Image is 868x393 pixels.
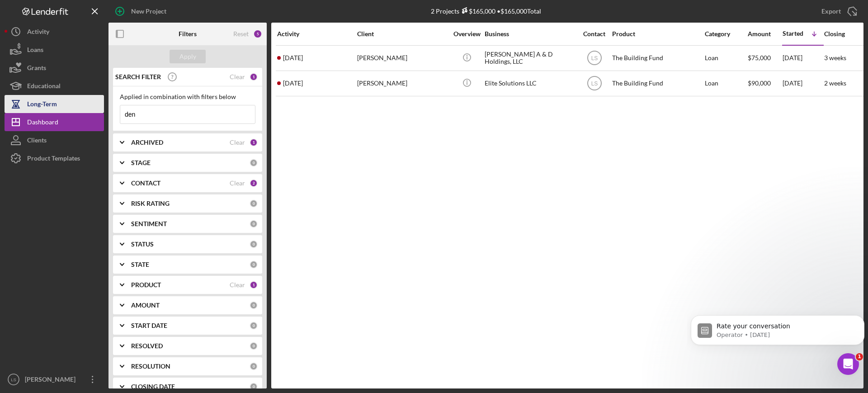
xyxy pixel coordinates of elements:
div: 0 [250,260,258,269]
div: Overview [450,30,484,38]
button: LS[PERSON_NAME] [5,370,104,388]
b: STATE [131,261,149,268]
div: 0 [250,362,258,370]
div: 1 [250,281,258,289]
div: Client [357,30,448,38]
div: 0 [250,383,258,391]
button: Dashboard [5,113,104,131]
div: Long-Term [27,95,57,115]
div: Apply [179,50,196,63]
div: The Building Fund [612,46,703,70]
div: 2 [250,179,258,187]
div: 0 [250,322,258,330]
div: [DATE] [783,71,823,95]
div: Loan [705,46,747,70]
div: 0 [250,301,258,309]
div: 2 Projects • $165,000 Total [431,7,541,15]
div: $165,000 [459,7,495,15]
div: 0 [250,220,258,228]
div: Dashboard [27,113,58,133]
div: Activity [27,23,49,43]
div: New Project [131,2,166,20]
span: $75,000 [748,54,771,62]
button: Apply [170,50,206,63]
div: Grants [27,59,46,79]
button: New Project [108,2,175,20]
b: RISK RATING [131,200,170,207]
div: Educational [27,77,61,97]
div: Elite Solutions LLC [485,71,575,95]
div: 0 [250,240,258,248]
a: Activity [5,23,104,41]
button: Long-Term [5,95,104,113]
time: 2025-10-03 18:09 [283,54,303,62]
iframe: Intercom live chat [837,353,859,375]
time: 2025-10-03 12:53 [283,80,303,87]
div: Clear [230,139,245,146]
div: Clients [27,131,47,152]
div: 1 [250,73,258,81]
div: 0 [250,342,258,350]
div: 5 [253,29,262,38]
b: STATUS [131,241,154,248]
div: [PERSON_NAME] [23,370,81,391]
b: RESOLUTION [131,363,170,370]
b: SENTIMENT [131,220,167,227]
b: AMOUNT [131,302,160,309]
div: Started [783,30,803,37]
div: Product [612,30,703,38]
div: Activity [277,30,356,38]
text: LS [591,80,598,87]
div: Product Templates [27,149,80,170]
div: Applied in combination with filters below [120,93,255,100]
div: 0 [250,199,258,208]
b: PRODUCT [131,281,161,289]
div: Loans [27,41,43,61]
div: [PERSON_NAME] [357,71,448,95]
time: 2 weeks [824,79,846,87]
button: Product Templates [5,149,104,167]
div: Export [821,2,841,20]
div: Amount [748,30,782,38]
div: [PERSON_NAME] A & D Holdings, LLC [485,46,575,70]
div: Reset [233,30,249,38]
div: Clear [230,281,245,289]
text: LS [591,55,598,62]
div: Clear [230,73,245,80]
div: Business [485,30,575,38]
b: CLOSING DATE [131,383,175,390]
button: Grants [5,59,104,77]
b: SEARCH FILTER [115,73,161,80]
div: Loan [705,71,747,95]
div: Category [705,30,747,38]
button: Export [812,2,863,20]
div: [DATE] [783,46,823,70]
button: Loans [5,41,104,59]
b: RESOLVED [131,342,163,350]
div: The Building Fund [612,71,703,95]
div: 1 [250,138,258,147]
b: CONTACT [131,180,160,187]
div: Clear [230,180,245,187]
iframe: Intercom notifications message [687,296,868,369]
span: 1 [856,353,863,360]
text: LS [11,377,16,382]
span: $90,000 [748,79,771,87]
button: Clients [5,131,104,149]
time: 3 weeks [824,54,846,62]
button: Educational [5,77,104,95]
b: STAGE [131,159,151,166]
b: Filters [179,30,197,38]
div: [PERSON_NAME] [357,46,448,70]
